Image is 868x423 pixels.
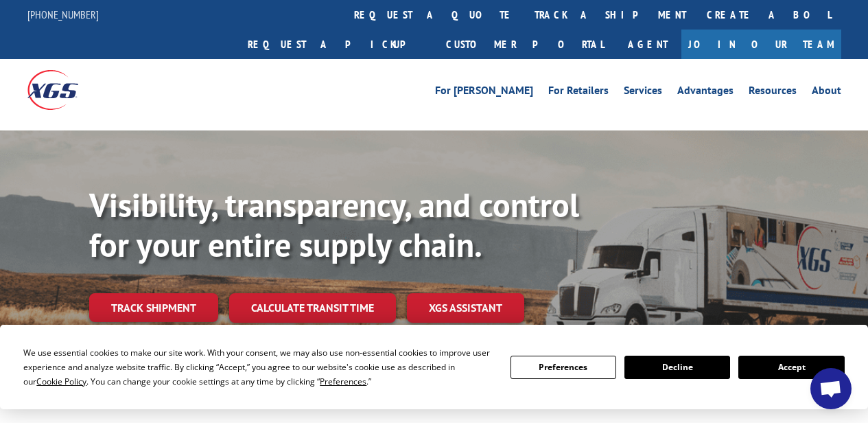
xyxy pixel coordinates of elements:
a: About [812,85,841,100]
a: XGS ASSISTANT [407,293,524,323]
a: Agent [614,30,681,59]
b: Visibility, transparency, and control for your entire supply chain. [89,183,579,266]
a: Customer Portal [436,30,614,59]
a: Request a pickup [237,30,436,59]
a: Join Our Team [681,30,841,59]
a: Open chat [810,368,852,409]
button: Accept [738,356,844,379]
a: Advantages [677,85,734,100]
a: Calculate transit time [229,293,396,323]
button: Preferences [511,356,616,379]
a: Track shipment [89,293,218,322]
span: Cookie Policy [36,376,86,387]
a: For [PERSON_NAME] [435,85,533,100]
a: Services [624,85,662,100]
div: We use essential cookies to make our site work. With your consent, we may also use non-essential ... [23,345,493,389]
button: Decline [624,356,730,379]
a: Resources [749,85,797,100]
a: [PHONE_NUMBER] [27,8,99,21]
span: Preferences [320,376,366,387]
a: For Retailers [548,85,609,100]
